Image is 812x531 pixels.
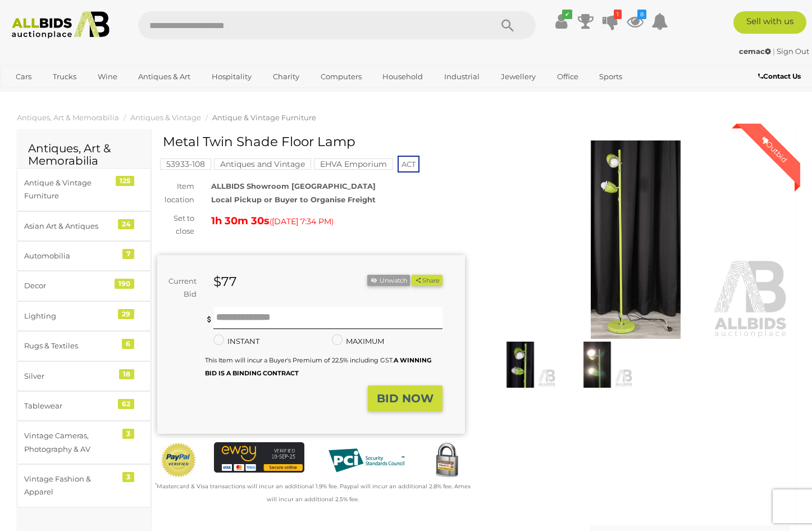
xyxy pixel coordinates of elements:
a: Jewellery [494,67,543,86]
a: Contact Us [758,70,804,83]
a: Tablewear 62 [17,391,151,421]
img: Metal Twin Shade Floor Lamp [562,342,633,388]
div: 29 [118,309,134,319]
small: This Item will incur a Buyer's Premium of 22.5% including GST. [205,356,431,377]
a: Wine [90,67,125,86]
div: Silver [24,370,117,383]
a: 53933-108 [160,160,211,169]
li: Unwatch this item [367,275,410,287]
div: Vintage Fashion & Apparel [24,473,117,499]
h2: Antiques, Art & Memorabilia [28,142,140,167]
mark: EHVA Emporium [314,158,393,170]
img: Official PayPal Seal [160,442,197,478]
mark: 53933-108 [160,158,211,170]
strong: BID NOW [377,392,434,405]
span: ( ) [270,217,334,226]
a: Hospitality [204,67,259,86]
a: 1 [602,11,619,31]
button: Share [412,275,443,287]
div: Item location [149,180,203,206]
a: Antiques, Art & Memorabilia [17,113,119,122]
div: 6 [122,339,134,349]
a: Antiques and Vintage [214,160,311,169]
a: Sell with us [733,11,806,34]
div: 190 [115,279,134,289]
button: BID NOW [368,385,443,412]
a: Antiques & Art [131,67,198,86]
span: ACT [398,156,419,173]
div: 3 [122,472,134,482]
strong: cemac [739,47,771,56]
a: cemac [739,47,773,56]
img: eWAY Payment Gateway [214,442,304,473]
div: Tablewear [24,400,117,412]
img: Metal Twin Shade Floor Lamp [485,342,556,388]
div: Decor [24,279,117,292]
a: Asian Art & Antiques 24 [17,211,151,241]
span: | [773,47,775,56]
div: 24 [118,219,134,229]
a: Automobilia 7 [17,241,151,271]
div: Vintage Cameras, Photography & AV [24,429,117,456]
img: Metal Twin Shade Floor Lamp [482,140,790,339]
div: Rugs & Textiles [24,339,117,352]
div: Asian Art & Antiques [24,220,117,233]
div: 3 [122,429,134,439]
img: Secured by Rapid SSL [428,442,466,479]
strong: ALLBIDS Showroom [GEOGRAPHIC_DATA] [211,181,376,190]
a: Household [375,67,430,86]
img: Allbids.com.au [6,11,115,39]
b: Contact Us [758,72,801,80]
a: Cars [8,67,39,86]
button: Search [480,11,536,39]
span: [DATE] 7:34 PM [272,216,331,226]
div: 125 [116,176,134,186]
div: 62 [118,399,134,409]
div: 18 [119,369,134,379]
a: Vintage Fashion & Apparel 3 [17,464,151,507]
strong: Local Pickup or Buyer to Organise Freight [211,195,376,204]
div: Lighting [24,310,117,323]
a: Silver 18 [17,361,151,391]
div: Antique & Vintage Furniture [24,176,117,203]
div: 7 [122,249,134,259]
div: Current Bid [157,275,205,301]
a: Industrial [437,67,487,86]
mark: Antiques and Vintage [214,158,311,170]
div: Outbid [749,124,800,175]
small: Mastercard & Visa transactions will incur an additional 1.9% fee. Paypal will incur an additional... [155,483,471,503]
a: EHVA Emporium [314,160,393,169]
a: Trucks [45,67,84,86]
a: 8 [627,11,644,31]
a: Antiques & Vintage [130,113,201,122]
a: [GEOGRAPHIC_DATA] [8,86,103,105]
a: Lighting 29 [17,301,151,331]
div: Automobilia [24,249,117,262]
a: Vintage Cameras, Photography & AV 3 [17,421,151,464]
a: Computers [313,67,369,86]
img: PCI DSS compliant [321,442,412,478]
a: Charity [266,67,307,86]
a: Sign Out [777,47,809,56]
a: Rugs & Textiles 6 [17,331,151,361]
strong: $77 [213,274,237,289]
i: 1 [614,10,622,19]
h1: Metal Twin Shade Floor Lamp [163,135,462,149]
strong: 1h 30m 30s [211,215,270,227]
i: 8 [637,10,646,19]
a: Sports [592,67,629,86]
a: Decor 190 [17,271,151,301]
label: MAXIMUM [332,335,384,348]
a: Antique & Vintage Furniture [212,113,316,122]
a: Antique & Vintage Furniture 125 [17,168,151,211]
div: Set to close [149,212,203,238]
button: Unwatch [367,275,410,287]
label: INSTANT [213,335,259,348]
i: ✔ [562,10,572,19]
a: Office [550,67,586,86]
a: ✔ [553,11,569,31]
